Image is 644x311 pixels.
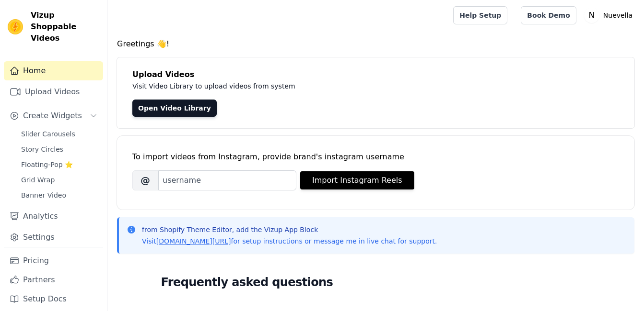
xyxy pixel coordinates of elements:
[4,251,103,270] a: Pricing
[132,151,619,163] div: To import videos from Instagram, provide brand's instagram username
[453,6,507,24] a: Help Setup
[21,144,63,154] span: Story Circles
[15,127,103,141] a: Slider Carousels
[599,7,636,24] p: Nuevella
[21,190,66,200] span: Banner Video
[4,82,103,101] a: Upload Videos
[31,10,99,44] span: Vizup Shoppable Videos
[142,225,437,234] p: from Shopify Theme Editor, add the Vizup App Block
[4,106,103,125] button: Create Widgets
[300,171,414,189] button: Import Instagram Reels
[15,173,103,187] a: Grid Wrap
[132,80,562,92] p: Visit Video Library to upload videos from system
[4,289,103,309] a: Setup Docs
[21,129,75,139] span: Slider Carousels
[584,7,636,24] button: N Nuevella
[156,237,231,245] a: [DOMAIN_NAME][URL]
[15,189,103,202] a: Banner Video
[142,236,437,246] p: Visit for setup instructions or message me in live chat for support.
[15,143,103,156] a: Story Circles
[4,207,103,226] a: Analytics
[521,6,576,24] a: Book Demo
[23,110,82,122] span: Create Widgets
[15,158,103,171] a: Floating-Pop ⭐
[21,160,73,169] span: Floating-Pop ⭐
[161,273,591,292] h2: Frequently asked questions
[117,38,634,50] h4: Greetings 👋!
[132,100,217,117] a: Open Video Library
[4,228,103,247] a: Settings
[8,19,23,34] img: Vizup
[132,69,619,80] h4: Upload Videos
[4,61,103,80] a: Home
[158,170,296,190] input: username
[132,170,158,190] span: @
[21,175,55,185] span: Grid Wrap
[4,270,103,289] a: Partners
[588,11,595,20] text: N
